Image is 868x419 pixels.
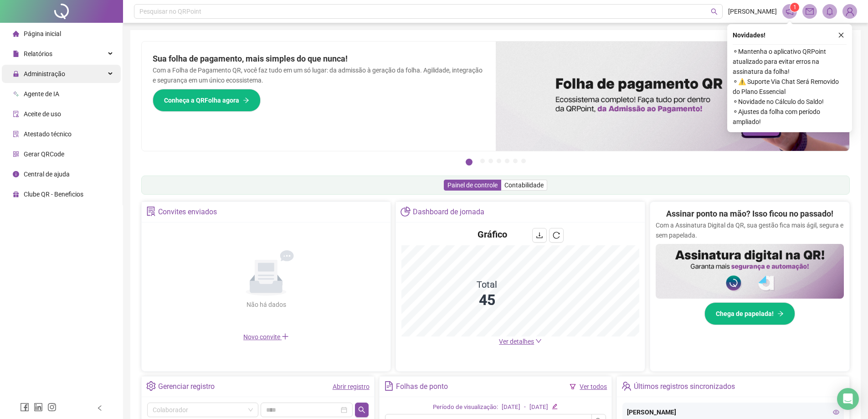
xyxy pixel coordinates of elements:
[777,310,784,317] span: arrow-right
[13,151,19,157] span: qrcode
[837,388,859,410] div: Open Intercom Messenger
[13,51,19,57] span: file
[224,300,308,310] div: Não há dados
[499,338,542,345] a: Ver detalhes down
[13,131,19,137] span: solution
[513,159,518,163] button: 6
[552,403,558,409] span: edit
[24,70,65,78] span: Administração
[704,302,795,325] button: Chega de papelada!
[97,405,103,411] span: left
[480,159,485,163] button: 2
[24,191,83,198] span: Clube QR - Beneficios
[656,244,844,299] img: banner%2F02c71560-61a6-44d4-94b9-c8ab97240462.png
[843,5,857,18] img: 78556
[13,31,19,37] span: home
[806,7,814,16] span: mail
[505,159,509,163] button: 5
[580,383,607,390] a: Ver todos
[13,111,19,117] span: audit
[153,89,261,112] button: Conheça a QRFolha agora
[496,41,850,151] img: banner%2F8d14a306-6205-4263-8e5b-06e9a85ad873.png
[488,159,493,163] button: 3
[499,338,534,345] span: Ver detalhes
[34,403,43,412] span: linkedin
[433,403,498,412] div: Período de visualização:
[733,30,765,40] span: Novidades !
[716,309,774,319] span: Chega de papelada!
[466,159,473,166] button: 1
[504,181,544,189] span: Contabilidade
[13,191,19,197] span: gift
[627,407,839,417] div: [PERSON_NAME]
[24,30,61,37] span: Página inicial
[733,47,847,77] span: ⚬ Mantenha o aplicativo QRPoint atualizado para evitar erros na assinatura da folha!
[24,110,61,118] span: Aceite de uso
[621,381,631,391] span: team
[711,8,718,15] span: search
[728,6,777,16] span: [PERSON_NAME]
[413,204,484,220] div: Dashboard de jornada
[535,338,542,344] span: down
[536,232,543,239] span: download
[24,130,72,138] span: Atestado técnico
[146,207,156,216] span: solution
[384,381,394,391] span: file-text
[634,379,735,394] div: Últimos registros sincronizados
[478,228,507,241] h4: Gráfico
[529,403,548,412] div: [DATE]
[24,171,70,178] span: Central de ajuda
[656,220,844,240] p: Com a Assinatura Digital da QR, sua gestão fica mais ágil, segura e sem papelada.
[838,32,844,38] span: close
[401,207,410,216] span: pie-chart
[158,379,215,394] div: Gerenciar registro
[733,97,847,107] span: ⚬ Novidade no Cálculo do Saldo!
[24,50,52,57] span: Relatórios
[502,403,520,412] div: [DATE]
[158,204,217,220] div: Convites enviados
[24,90,59,98] span: Agente de IA
[153,52,485,65] h2: Sua folha de pagamento, mais simples do que nunca!
[333,383,370,390] a: Abrir registro
[521,159,526,163] button: 7
[666,207,833,220] h2: Assinar ponto na mão? Isso ficou no passado!
[13,71,19,77] span: lock
[24,150,64,158] span: Gerar QRCode
[47,403,56,412] span: instagram
[524,403,526,412] div: -
[358,406,365,414] span: search
[282,333,289,340] span: plus
[146,381,156,391] span: setting
[553,232,560,239] span: reload
[733,107,847,127] span: ⚬ Ajustes da folha com período ampliado!
[153,65,485,85] p: Com a Folha de Pagamento QR, você faz tudo em um só lugar: da admissão à geração da folha. Agilid...
[243,97,249,103] span: arrow-right
[396,379,448,394] div: Folhas de ponto
[793,4,796,10] span: 1
[243,333,289,341] span: Novo convite
[164,95,239,105] span: Conheça a QRFolha agora
[733,77,847,97] span: ⚬ ⚠️ Suporte Via Chat Será Removido do Plano Essencial
[826,7,834,16] span: bell
[570,383,576,390] span: filter
[20,403,29,412] span: facebook
[497,159,501,163] button: 4
[447,181,498,189] span: Painel de controle
[790,3,799,12] sup: 1
[13,171,19,177] span: info-circle
[833,409,839,415] span: eye
[786,7,794,16] span: notification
